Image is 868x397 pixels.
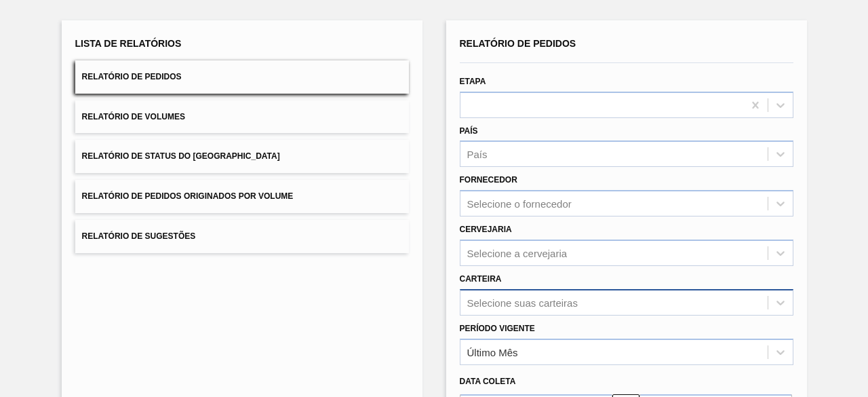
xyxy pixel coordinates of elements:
[460,377,516,386] span: Data coleta
[75,38,182,49] span: Lista de Relatórios
[82,151,280,161] span: Relatório de Status do [GEOGRAPHIC_DATA]
[467,149,488,160] div: País
[82,72,182,81] span: Relatório de Pedidos
[467,247,568,259] div: Selecione a cervejaria
[467,297,578,308] div: Selecione suas carteiras
[460,38,576,49] span: Relatório de Pedidos
[82,191,294,201] span: Relatório de Pedidos Originados por Volume
[82,112,185,121] span: Relatório de Volumes
[75,140,409,173] button: Relatório de Status do [GEOGRAPHIC_DATA]
[460,77,486,86] label: Etapa
[460,126,478,136] label: País
[75,60,409,94] button: Relatório de Pedidos
[460,324,535,333] label: Período Vigente
[467,198,572,210] div: Selecione o fornecedor
[82,231,196,241] span: Relatório de Sugestões
[75,220,409,253] button: Relatório de Sugestões
[460,225,512,234] label: Cervejaria
[75,180,409,213] button: Relatório de Pedidos Originados por Volume
[460,274,502,284] label: Carteira
[460,175,517,185] label: Fornecedor
[467,346,518,358] div: Último Mês
[75,100,409,134] button: Relatório de Volumes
